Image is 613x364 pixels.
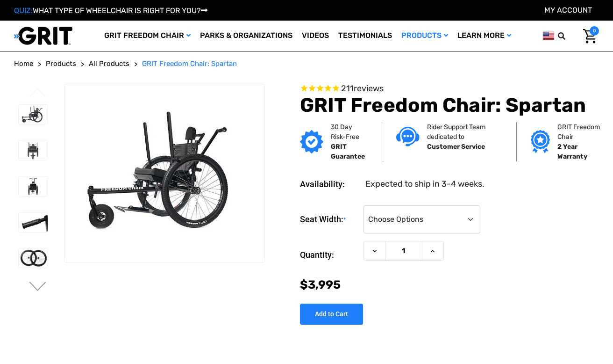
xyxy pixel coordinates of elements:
button: Go to slide 4 of 4 [28,88,48,99]
span: 0 [590,26,599,36]
a: Products [46,58,76,69]
label: Seat Width: [300,205,359,234]
a: QUIZ:WHAT TYPE OF WHEELCHAIR IS RIGHT FOR YOU? [14,6,207,15]
img: GRIT Freedom Chair: Spartan [64,106,264,240]
button: Go to slide 2 of 4 [28,282,48,293]
img: GRIT Freedom Chair: Spartan [19,212,48,232]
img: GRIT Freedom Chair: Spartan [19,248,48,268]
span: Home [14,59,33,68]
a: Testimonials [334,21,397,51]
p: Rider Support Team dedicated to [427,122,502,142]
a: GRIT Freedom Chair [100,21,195,51]
span: Products [46,59,76,68]
a: GRIT Freedom Chair: Spartan [142,58,237,69]
img: GRIT Freedom Chair: Spartan [19,105,48,124]
strong: 2 Year Warranty [557,143,587,160]
a: Products [397,21,453,51]
label: Quantity: [300,241,359,269]
a: Parks & Organizations [195,21,297,51]
img: GRIT All-Terrain Wheelchair and Mobility Equipment [14,26,72,45]
a: Account [544,6,592,15]
span: reviews [354,83,384,94]
img: GRIT Guarantee [300,130,323,153]
p: GRIT Freedom Chair [557,122,602,142]
a: Home [14,58,33,69]
dd: Expected to ship in 3-4 weeks. [365,178,485,190]
img: GRIT Freedom Chair: Spartan [19,176,48,196]
strong: GRIT Guarantee [331,143,365,160]
span: QUIZ: [14,6,33,15]
img: Cart [583,29,597,44]
strong: Customer Service [427,143,485,151]
img: us.png [543,30,554,42]
span: All Products [89,59,129,68]
a: Learn More [453,21,516,51]
input: Search [562,26,576,46]
a: Cart with 0 items [576,26,599,46]
dt: Availability: [300,178,359,190]
span: $3,995 [300,278,341,291]
input: Add to Cart [300,304,363,325]
span: Rated 4.6 out of 5 stars 211 reviews [300,84,599,94]
nav: Breadcrumb [14,58,599,69]
span: 211 reviews [341,83,384,94]
a: Videos [297,21,334,51]
img: Customer service [396,127,420,146]
p: 30 Day Risk-Free [331,122,368,142]
img: GRIT Freedom Chair: Spartan [19,140,48,160]
h1: GRIT Freedom Chair: Spartan [300,94,599,117]
img: Grit freedom [531,130,550,153]
span: GRIT Freedom Chair: Spartan [142,59,237,68]
a: All Products [89,58,129,69]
